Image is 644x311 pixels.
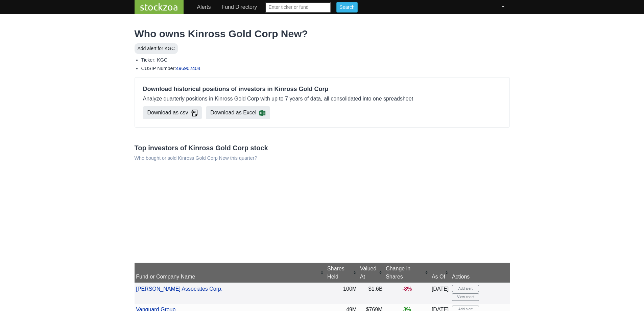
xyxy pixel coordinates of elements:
[384,263,430,283] th: Change in Shares: No sort applied, activate to apply an ascending sort
[141,65,510,72] li: CUSIP Number:
[386,265,428,281] div: Change in Shares
[265,2,331,13] input: Enter ticker or fund
[358,283,384,304] td: $1.6B
[136,273,324,281] div: Fund or Company Name
[141,57,510,63] li: Ticker: KGC
[327,265,357,281] div: Shares Held
[194,0,214,14] a: Alerts
[326,283,358,304] td: 100M
[358,263,384,283] th: Valued At: No sort applied, activate to apply an ascending sort
[135,144,510,152] h3: Top investors of Kinross Gold Corp stock
[176,66,200,71] a: 496902404
[430,283,450,304] td: [DATE]
[402,286,412,292] span: -8%
[135,43,178,54] button: Add alert for KGC
[452,273,508,281] div: Actions
[135,263,326,283] th: Fund or Company Name: No sort applied, activate to apply an ascending sort
[135,155,510,161] p: Who bought or sold Kinross Gold Corp New this quarter?
[191,110,197,116] img: Download consolidated filings csv
[143,95,501,103] p: Analyze quarterly positions in Kinross Gold Corp with up to 7 years of data, all consolidated int...
[259,110,266,116] img: Download consolidated filings xlsx
[135,28,510,40] h1: Who owns Kinross Gold Corp New?
[360,265,383,281] div: Valued At
[452,293,479,301] a: View chart
[432,273,449,281] div: As Of
[206,106,270,119] a: Download as Excel
[430,263,450,283] th: As Of: No sort applied, activate to apply an ascending sort
[135,164,510,259] iframe: Advertisement
[136,286,222,292] a: [PERSON_NAME] Associates Corp.
[143,106,202,119] a: Download as csv
[452,285,479,292] button: Add alert
[450,263,509,283] th: Actions: No sort applied, sorting is disabled
[219,0,260,14] a: Fund Directory
[326,263,358,283] th: Shares Held: No sort applied, activate to apply an ascending sort
[143,86,501,93] h4: Download historical positions of investors in Kinross Gold Corp
[336,2,357,13] input: Search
